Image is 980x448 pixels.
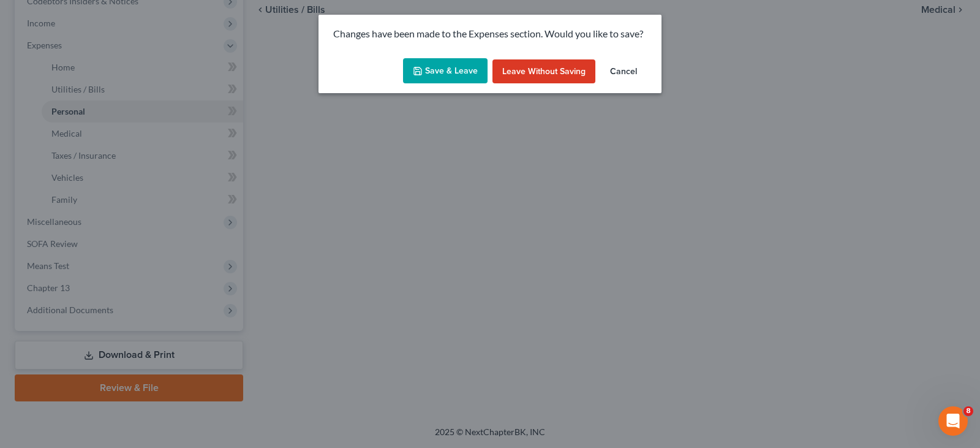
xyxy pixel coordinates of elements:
[403,58,488,84] button: Save & Leave
[600,59,647,84] button: Cancel
[938,406,968,436] iframe: Intercom live chat
[333,27,647,41] p: Changes have been made to the Expenses section. Would you like to save?
[963,406,973,416] span: 8
[492,59,595,84] button: Leave without Saving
